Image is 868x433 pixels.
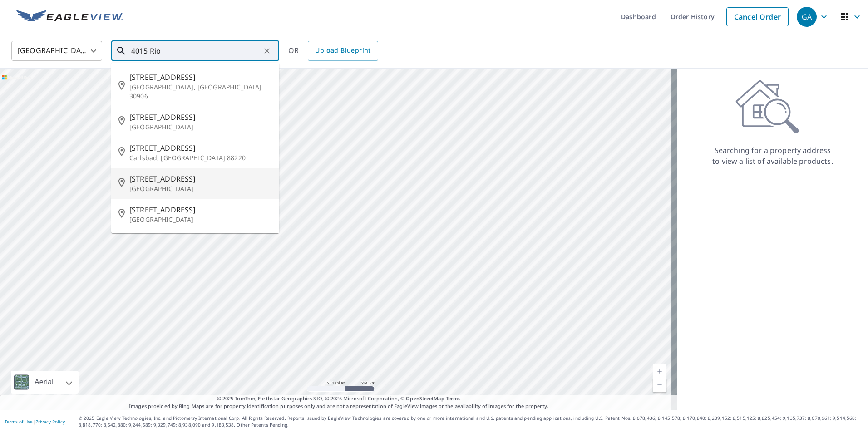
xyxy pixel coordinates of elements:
[129,215,272,224] p: [GEOGRAPHIC_DATA]
[406,395,444,402] a: OpenStreetMap
[129,72,272,83] span: [STREET_ADDRESS]
[35,418,65,425] a: Privacy Policy
[131,38,261,64] input: Search by address or latitude-longitude
[712,145,833,167] p: Searching for a property address to view a list of available products.
[129,173,272,184] span: [STREET_ADDRESS]
[129,83,272,101] p: [GEOGRAPHIC_DATA], [GEOGRAPHIC_DATA] 30906
[5,418,33,425] a: Terms of Use
[11,371,79,394] div: Aerial
[11,38,102,64] div: [GEOGRAPHIC_DATA]
[726,7,789,26] a: Cancel Order
[797,7,817,27] div: GA
[79,415,863,428] p: © 2025 Eagle View Technologies, Inc. and Pictometry International Corp. All Rights Reserved. Repo...
[129,204,272,215] span: [STREET_ADDRESS]
[129,123,272,132] p: [GEOGRAPHIC_DATA]
[5,419,65,424] p: |
[308,41,378,61] a: Upload Blueprint
[129,143,272,153] span: [STREET_ADDRESS]
[129,184,272,193] p: [GEOGRAPHIC_DATA]
[32,371,56,394] div: Aerial
[261,44,273,57] button: Clear
[653,378,666,392] a: Current Level 5, Zoom Out
[129,153,272,162] p: Carlsbad, [GEOGRAPHIC_DATA] 88220
[315,45,370,56] span: Upload Blueprint
[288,41,378,61] div: OR
[446,395,461,402] a: Terms
[129,112,272,123] span: [STREET_ADDRESS]
[217,395,461,403] span: © 2025 TomTom, Earthstar Geographics SIO, © 2025 Microsoft Corporation, ©
[16,10,123,24] img: EV Logo
[653,364,666,378] a: Current Level 5, Zoom In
